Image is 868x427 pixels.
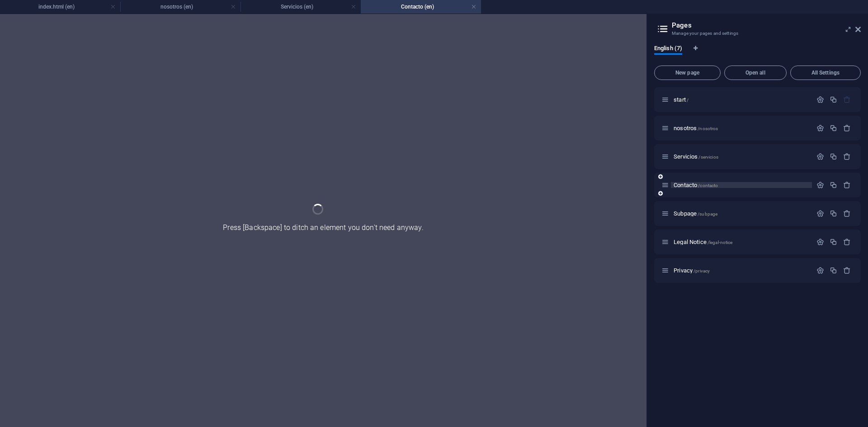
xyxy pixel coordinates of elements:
[816,210,824,217] div: Settings
[816,96,824,103] div: Settings
[654,43,682,56] span: English (7)
[658,70,717,75] span: New page
[671,239,812,245] div: Legal Notice/legal-notice
[708,240,733,245] span: /legal-notice
[674,210,717,217] span: Click to open page
[816,238,824,246] div: Settings
[654,45,861,62] div: Language Tabs
[843,210,851,217] div: Remove
[698,183,718,188] span: /contacto
[816,153,824,160] div: Settings
[654,66,721,80] button: New page
[843,96,851,103] div: The startpage cannot be deleted
[672,29,843,38] h3: Manage your pages and settings
[724,66,787,80] button: Open all
[728,70,783,75] span: Open all
[674,267,710,274] span: Click to open page
[698,211,717,216] span: /subpage
[830,153,837,160] div: Duplicate
[830,96,837,103] div: Duplicate
[674,96,689,103] span: Click to open page
[843,267,851,274] div: Remove
[816,124,824,132] div: Settings
[671,125,812,131] div: nosotros/nosotros
[671,182,812,188] div: Contacto/contacto
[790,66,861,80] button: All Settings
[672,21,861,29] h2: Pages
[843,238,851,246] div: Remove
[120,2,241,12] h4: nosotros (en)
[830,210,837,217] div: Duplicate
[830,238,837,246] div: Duplicate
[687,98,689,103] span: /
[698,155,718,160] span: /servicios
[816,267,824,274] div: Settings
[674,153,718,160] span: Servicios
[693,268,710,273] span: /privacy
[361,2,481,12] h4: Contacto (en)
[698,126,718,131] span: /nosotros
[843,153,851,160] div: Remove
[674,182,718,188] span: Contacto
[830,181,837,189] div: Duplicate
[830,124,837,132] div: Duplicate
[671,267,812,273] div: Privacy/privacy
[674,125,718,131] span: Click to open page
[843,181,851,189] div: Remove
[671,211,812,216] div: Subpage/subpage
[830,267,837,274] div: Duplicate
[241,2,361,12] h4: Servicios (en)
[843,124,851,132] div: Remove
[816,181,824,189] div: Settings
[674,239,732,245] span: Click to open page
[671,154,812,160] div: Servicios/servicios
[794,70,857,75] span: All Settings
[671,97,812,103] div: start/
